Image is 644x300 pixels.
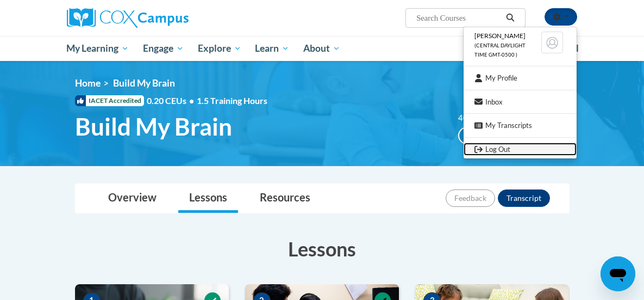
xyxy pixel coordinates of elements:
[67,8,226,28] a: Cox Campus
[303,42,340,55] span: About
[459,128,503,143] div: 40% complete
[75,112,232,141] span: Build My Brain
[601,256,635,291] iframe: Button to launch messaging window
[143,42,184,55] span: Engage
[147,95,197,107] span: 0.20 CEUs
[113,77,175,89] span: Build My Brain
[75,235,570,262] h3: Lessons
[296,36,347,61] a: About
[458,112,521,124] label: 40% complete
[541,32,563,53] img: Learner Profile Avatar
[97,184,167,213] a: Overview
[464,71,577,85] a: My Profile
[60,36,136,61] a: My Learning
[197,95,267,106] span: 1.5 Training Hours
[136,36,191,61] a: Engage
[502,11,518,25] button: Search
[248,36,296,61] a: Learn
[75,95,144,106] span: IACET Accredited
[446,189,495,207] button: Feedback
[464,119,577,132] a: My Transcripts
[464,143,577,156] a: Logout
[67,8,189,28] img: Cox Campus
[249,184,321,213] a: Resources
[66,42,129,55] span: My Learning
[189,95,194,106] span: •
[415,11,502,25] input: Search Courses
[545,8,577,26] button: Account Settings
[198,42,241,55] span: Explore
[59,36,586,61] div: Main menu
[474,42,526,58] span: (Central Daylight Time GMT-0500 )
[178,184,238,213] a: Lessons
[498,189,550,207] button: Transcript
[255,42,289,55] span: Learn
[191,36,248,61] a: Explore
[75,77,101,89] a: Home
[474,32,526,40] span: [PERSON_NAME]
[464,95,577,109] a: Inbox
